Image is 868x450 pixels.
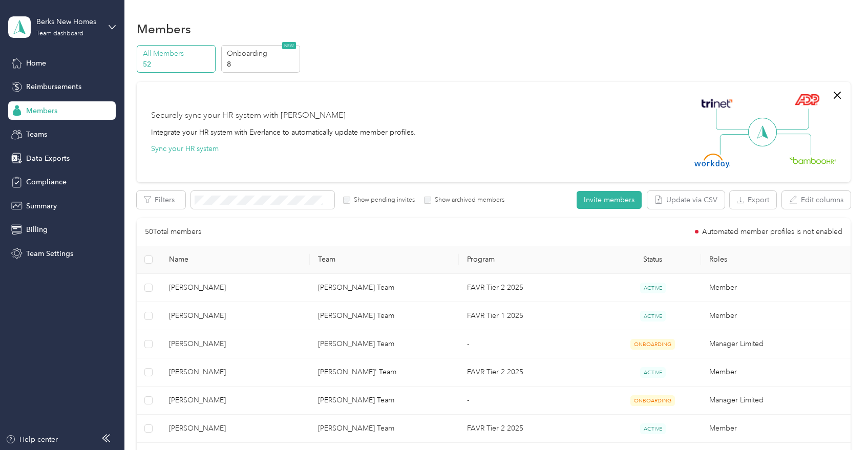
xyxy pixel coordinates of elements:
td: Mike Pavey [161,330,310,358]
td: Member [701,302,850,330]
td: Dallas D. Shultz [161,302,310,330]
span: [PERSON_NAME] [169,310,302,322]
img: Workday [694,154,730,168]
div: Integrate your HR system with Everlance to automatically update member profiles. [151,127,416,138]
td: Steve Giberson's Team [310,415,459,443]
img: Trinet [699,96,735,111]
th: Roles [701,246,850,274]
span: Reimbursements [26,81,81,92]
span: Home [26,58,46,69]
td: Member [701,274,850,302]
img: Line Right Down [775,134,811,156]
div: Team dashboard [36,31,83,37]
span: ACTIVE [640,283,666,293]
td: ONBOARDING [604,330,701,358]
td: Ryan N. Bordner [161,274,310,302]
td: - [459,387,604,415]
button: Sync your HR system [151,143,219,154]
img: BambooHR [789,157,836,164]
p: All Members [143,48,213,59]
th: Name [161,246,310,274]
td: Manager Limited [701,330,850,358]
label: Show pending invites [350,196,415,205]
span: [PERSON_NAME] [169,282,302,293]
div: Securely sync your HR system with [PERSON_NAME] [151,110,346,122]
button: Export [730,191,776,209]
div: Berks New Homes [36,16,100,27]
iframe: Everlance-gr Chat Button Frame [811,393,868,450]
td: Member [701,358,850,387]
td: Brian DeJesus' Team [310,358,459,387]
button: Edit columns [782,191,851,209]
span: Data Exports [26,153,70,164]
th: Team [310,246,459,274]
td: Oscar W. Parmeter [161,358,310,387]
h1: Members [137,24,191,34]
td: Bryan Entrekin's Team [310,302,459,330]
th: Status [604,246,701,274]
span: ACTIVE [640,423,666,434]
td: Bryan Entrekin's Team [310,387,459,415]
span: Teams [26,129,47,140]
span: [PERSON_NAME] [169,395,302,406]
span: ACTIVE [640,367,666,378]
img: Line Left Up [716,109,752,131]
label: Show archived members [431,196,504,205]
span: Team Settings [26,248,73,259]
td: FAVR Tier 1 2025 [459,302,604,330]
td: FAVR Tier 2 2025 [459,358,604,387]
span: [PERSON_NAME] [169,423,302,434]
img: ADP [794,94,819,105]
span: Billing [26,224,48,235]
button: Update via CSV [647,191,725,209]
span: Members [26,105,57,116]
span: ACTIVE [640,311,666,322]
span: Automated member profiles is not enabled [702,228,842,235]
button: Filters [137,191,185,209]
td: FAVR Tier 2 2025 [459,274,604,302]
span: Name [169,255,302,264]
span: NEW [282,42,296,49]
p: 8 [227,59,297,70]
th: Program [459,246,604,274]
img: Line Right Up [773,109,809,130]
span: ONBOARDING [630,339,675,350]
span: Summary [26,201,57,211]
span: [PERSON_NAME] [169,338,302,350]
p: Onboarding [227,48,297,59]
td: Mike Pavey's Team [310,330,459,358]
td: Todd Thompson's Team [310,274,459,302]
td: Manager Limited [701,387,850,415]
button: Help center [6,434,58,445]
td: Member [701,415,850,443]
td: - [459,330,604,358]
span: ONBOARDING [630,395,675,406]
td: Bryan Entrekin [161,387,310,415]
td: FAVR Tier 2 2025 [459,415,604,443]
span: [PERSON_NAME] [169,367,302,378]
span: Compliance [26,177,67,187]
p: 52 [143,59,213,70]
td: ONBOARDING [604,387,701,415]
td: Mark O. Hammond [161,415,310,443]
button: Invite members [577,191,642,209]
p: 50 Total members [145,226,201,238]
img: Line Left Down [719,134,755,155]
